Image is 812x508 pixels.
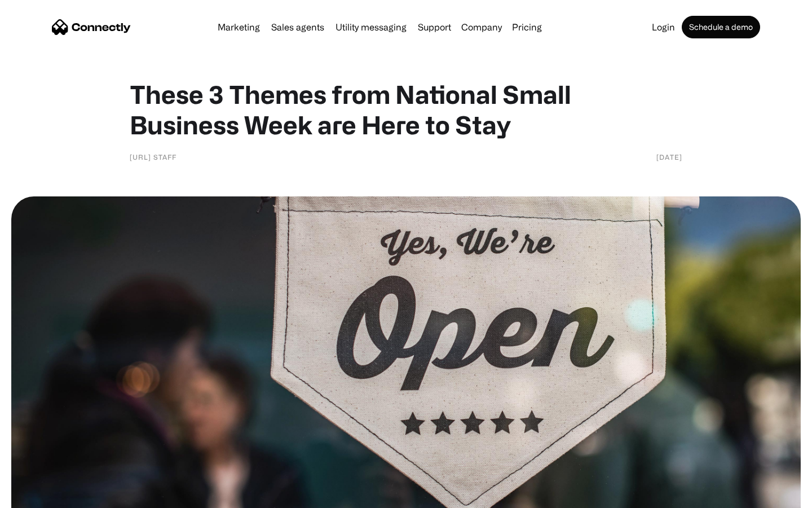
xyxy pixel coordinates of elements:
[11,488,68,504] aside: Language selected: English
[656,151,682,163] div: [DATE]
[52,19,131,36] a: home
[413,23,456,32] a: Support
[507,23,546,32] a: Pricing
[23,488,68,504] ul: Language list
[130,79,682,140] h1: These 3 Themes from National Small Business Week are Here to Stay
[213,23,264,32] a: Marketing
[458,19,505,35] div: Company
[682,16,760,38] a: Schedule a demo
[331,23,411,32] a: Utility messaging
[461,19,502,35] div: Company
[267,23,329,32] a: Sales agents
[647,23,679,32] a: Login
[130,151,176,163] div: [URL] Staff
